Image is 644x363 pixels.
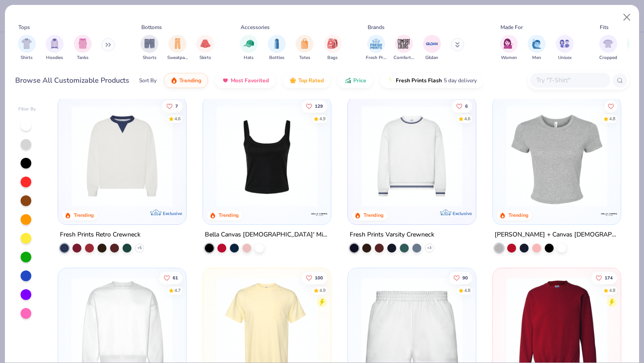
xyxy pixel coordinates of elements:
[559,38,570,49] img: Unisex Image
[605,100,617,112] button: Like
[380,73,483,88] button: Fresh Prints Flash5 day delivery
[619,9,636,26] button: Close
[605,276,613,280] span: 174
[231,77,269,84] span: Most Favorited
[140,35,158,61] button: filter button
[315,104,323,108] span: 129
[173,38,182,49] img: Sweatpants Image
[366,35,386,61] div: filter for Fresh Prints
[353,77,366,84] span: Price
[453,210,472,216] span: Exclusive
[50,38,59,49] img: Hoodies Image
[18,35,36,61] div: filter for Shirts
[196,35,214,61] div: filter for Skirts
[268,35,286,61] button: filter button
[167,35,188,61] div: filter for Sweatpants
[327,55,338,61] span: Bags
[532,55,541,61] span: Men
[173,276,178,280] span: 61
[200,38,211,49] img: Skirts Image
[140,35,158,61] div: filter for Shorts
[319,115,326,122] div: 4.9
[599,55,617,61] span: Cropped
[289,77,297,84] img: TopRated.gif
[244,55,254,61] span: Hats
[350,229,434,240] div: Fresh Prints Varsity Crewneck
[46,55,63,61] span: Hoodies
[394,35,414,61] button: filter button
[74,35,92,61] button: filter button
[464,287,470,294] div: 4.8
[462,276,468,280] span: 90
[18,106,36,113] div: Filter By
[500,35,518,61] div: filter for Women
[164,73,208,88] button: Trending
[396,77,442,84] span: Fresh Prints Flash
[366,55,386,61] span: Fresh Prints
[600,205,618,223] img: Bella + Canvas logo
[46,35,64,61] button: filter button
[78,38,88,49] img: Tanks Image
[15,75,129,86] div: Browse All Customizable Products
[502,105,612,206] img: aa15adeb-cc10-480b-b531-6e6e449d5067
[449,272,472,284] button: Like
[535,75,604,85] input: Try "T-Shirt"
[176,104,178,108] span: 7
[222,77,229,84] img: most_fav.gif
[452,100,472,112] button: Like
[21,55,33,61] span: Shirts
[244,38,254,49] img: Hats Image
[137,245,142,250] span: + 5
[504,38,514,49] img: Women Image
[528,35,546,61] div: filter for Men
[241,23,270,31] div: Accessories
[324,35,342,61] div: filter for Bags
[196,35,214,61] button: filter button
[558,55,572,61] span: Unisex
[162,100,183,112] button: Like
[609,287,615,294] div: 4.8
[299,55,310,61] span: Totes
[296,35,314,61] div: filter for Totes
[466,105,576,206] img: b6dde052-8961-424d-8094-bd09ce92eca4
[368,23,385,31] div: Brands
[167,55,188,61] span: Sweatpants
[465,104,468,108] span: 6
[528,35,546,61] button: filter button
[272,38,282,49] img: Bottles Image
[160,272,183,284] button: Like
[301,100,327,112] button: Like
[338,73,373,88] button: Price
[163,210,182,216] span: Exclusive
[322,105,432,206] img: 80dc4ece-0e65-4f15-94a6-2a872a258fbd
[464,115,470,122] div: 4.6
[298,77,324,84] span: Top Rated
[599,35,617,61] button: filter button
[175,287,181,294] div: 4.7
[175,115,181,122] div: 4.6
[283,73,330,88] button: Top Rated
[600,23,609,31] div: Fits
[357,105,467,206] img: 4d4398e1-a86f-4e3e-85fd-b9623566810e
[74,35,92,61] div: filter for Tanks
[369,37,383,51] img: Fresh Prints Image
[67,105,177,206] img: 3abb6cdb-110e-4e18-92a0-dbcd4e53f056
[603,38,613,49] img: Cropped Image
[591,272,617,284] button: Like
[240,35,258,61] button: filter button
[425,37,439,51] img: Gildan Image
[501,55,517,61] span: Women
[556,35,574,61] div: filter for Unisex
[141,23,162,31] div: Bottoms
[18,35,36,61] button: filter button
[300,38,309,49] img: Totes Image
[310,205,328,223] img: Bella + Canvas logo
[139,76,157,84] div: Sort By
[179,77,201,84] span: Trending
[394,35,414,61] div: filter for Comfort Colors
[144,38,155,49] img: Shorts Image
[425,55,438,61] span: Gildan
[268,35,286,61] div: filter for Bottles
[301,272,327,284] button: Like
[609,115,615,122] div: 4.8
